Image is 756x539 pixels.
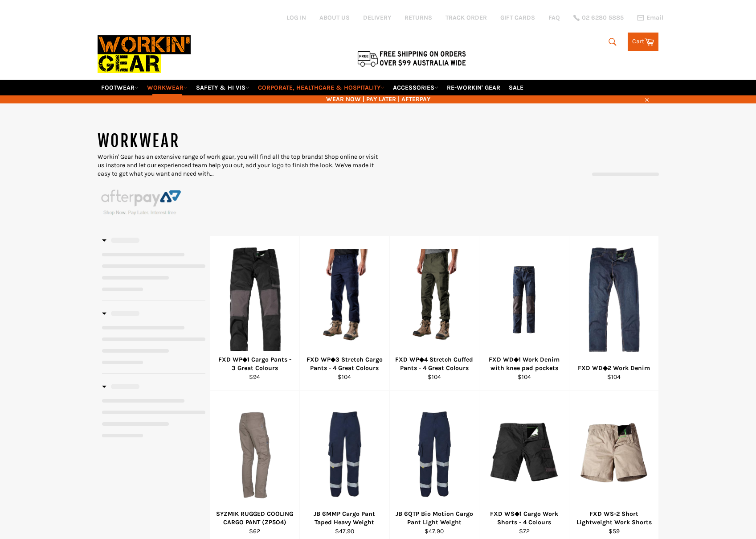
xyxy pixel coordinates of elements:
div: FXD WP◆1 Cargo Pants - 3 Great Colours [216,355,294,373]
span: WEAR NOW | PAY LATER | AFTERPAY [98,95,659,103]
img: Workin Gear leaders in Workwear, Safety Boots, PPE, Uniforms. Australia's No.1 in Workwear [98,29,191,79]
div: $104 [575,373,653,381]
img: FXD WP◆4 Stretch Cuffed Pants - 4 Great Colours - Workin' Gear [401,249,468,350]
div: $62 [216,527,294,535]
div: FXD WS◆1 Cargo Work Shorts - 4 Colours [485,510,564,527]
a: CORPORATE, HEALTHCARE & HOSPITALITY [254,80,388,95]
div: FXD WS-2 Short Lightweight Work Shorts [575,510,653,527]
img: FXD WS◆1 Cargo Work Shorts - 4 Colours - Workin' Gear [490,404,558,504]
img: FXD WD◆2 Work Denim - Workin' Gear [584,247,644,352]
div: FXD WD◆2 Work Denim [575,364,653,372]
div: $47.90 [395,527,474,535]
p: Workin' Gear has an extensive range of work gear, you will find all the top brands! Shop online o... [98,152,378,178]
a: DELIVERY [363,13,391,22]
div: FXD WD◆1 Work Denim with knee pad pockets [485,355,564,373]
img: FXD WD◆1 Work Denim with knee pad pockets - Workin' Gear [490,266,558,333]
img: FXD WP◆1 Cargo Pants - 4 Great Colours - Workin' Gear [227,247,283,352]
a: FXD WP◆3 Stretch Cargo Pants - 4 Great Colours - Workin' Gear FXD WP◆3 Stretch Cargo Pants - 4 Gr... [299,236,389,391]
div: SYZMIK RUGGED COOLING CARGO PANT (ZP5O4) [216,510,294,527]
a: ABOUT US [319,13,350,22]
a: FXD WD◆1 Work Denim with knee pad pockets - Workin' Gear FXD WD◆1 Work Denim with knee pad pocket... [479,236,569,391]
span: 02 6280 5885 [582,15,624,21]
div: $59 [575,527,653,535]
div: $104 [485,373,564,381]
img: JB 6QTP Bio Motion Cargo Pant Light Weight - Workin' Gear [401,403,468,504]
img: JB 6MMP Cargo Pant Taped Heavy Weight - Workin' Gear [311,403,378,504]
div: $104 [306,373,384,381]
a: FOOTWEAR [98,80,142,95]
a: SAFETY & HI VIS [192,80,253,95]
a: Email [637,14,663,21]
a: GIFT CARDS [500,13,535,22]
img: FXD WP◆3 Stretch Cargo Pants - 4 Great Colours - Workin' Gear [311,249,378,350]
div: $94 [216,373,294,381]
a: 02 6280 5885 [573,15,624,21]
a: FXD WD◆2 Work Denim - Workin' Gear FXD WD◆2 Work Denim $104 [569,236,659,391]
a: RE-WORKIN' GEAR [443,80,504,95]
span: Email [646,15,663,21]
div: JB 6MMP Cargo Pant Taped Heavy Weight [306,510,384,527]
img: SYZMIK ZP5O4 RUGGED COOLING CARGO PANT - Workin' Gear [221,403,289,504]
a: RETURNS [405,13,432,22]
a: Cart [628,33,658,51]
a: TRACK ORDER [445,13,487,22]
a: FXD WP◆1 Cargo Pants - 4 Great Colours - Workin' Gear FXD WP◆1 Cargo Pants - 3 Great Colours $94 [210,236,300,391]
h1: WORKWEAR [98,130,378,152]
a: WORKWEAR [143,80,191,95]
div: $72 [485,527,564,535]
img: FXD WS-2 Short Lightweight Work Shorts - Workin' Gear [580,404,648,504]
a: FXD WP◆4 Stretch Cuffed Pants - 4 Great Colours - Workin' Gear FXD WP◆4 Stretch Cuffed Pants - 4 ... [389,236,479,391]
a: FAQ [548,13,560,22]
div: $47.90 [306,527,384,535]
a: ACCESSORIES [389,80,442,95]
a: Log in [286,14,306,21]
div: $104 [395,373,474,381]
div: JB 6QTP Bio Motion Cargo Pant Light Weight [395,510,474,527]
a: SALE [505,80,527,95]
img: Flat $9.95 shipping Australia wide [356,49,467,68]
div: FXD WP◆4 Stretch Cuffed Pants - 4 Great Colours [395,355,474,373]
div: FXD WP◆3 Stretch Cargo Pants - 4 Great Colours [306,355,384,373]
